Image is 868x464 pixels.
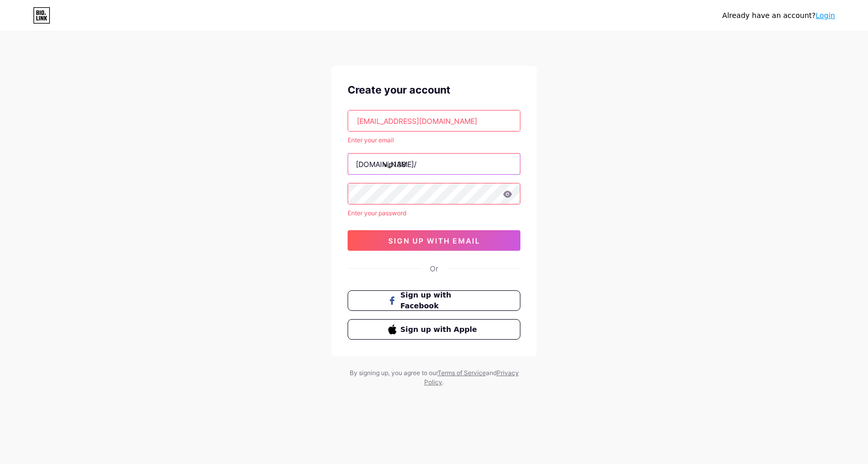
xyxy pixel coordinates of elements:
[348,209,520,218] div: Enter your password
[348,154,520,174] input: username
[348,319,520,340] button: Sign up with Apple
[348,136,520,145] div: Enter your email
[401,290,480,311] span: Sign up with Facebook
[356,159,417,170] div: [DOMAIN_NAME]/
[401,324,480,335] span: Sign up with Apple
[347,368,521,387] div: By signing up, you agree to our and .
[388,236,480,245] span: sign up with email
[438,369,486,377] a: Terms of Service
[430,263,438,274] div: Or
[816,11,835,20] a: Login
[722,10,835,21] div: Already have an account?
[348,290,520,311] button: Sign up with Facebook
[348,110,520,131] input: Email
[348,230,520,251] button: sign up with email
[348,82,520,98] div: Create your account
